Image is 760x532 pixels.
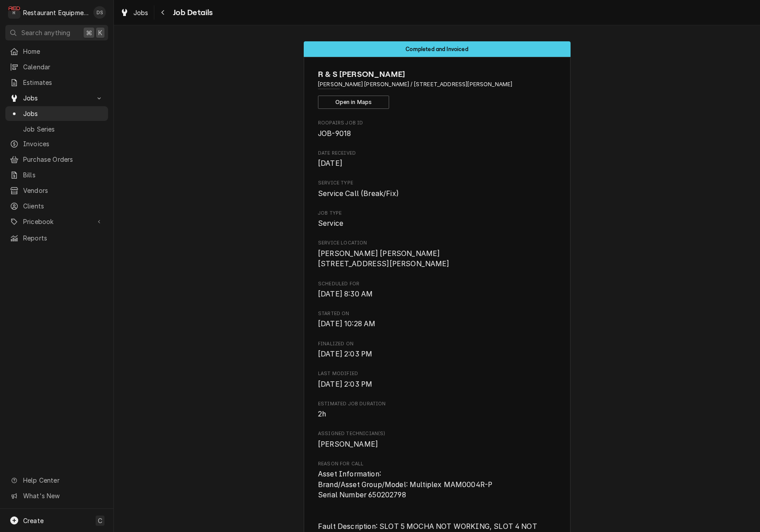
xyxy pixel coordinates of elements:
div: DS [93,6,106,19]
span: Service Type [318,180,556,187]
a: Go to Pricebook [5,214,108,229]
span: Started On [318,310,556,317]
div: Finalized On [318,340,556,360]
div: Client Information [318,68,556,109]
span: Home [23,47,104,56]
span: What's New [23,491,103,500]
span: Reports [23,233,104,243]
span: Service Location [318,240,556,247]
span: Purchase Orders [23,155,104,164]
a: Job Series [5,122,108,136]
span: Search anything [21,28,70,37]
span: Estimated Job Duration [318,400,556,408]
span: Estimated Job Duration [318,409,556,420]
span: Vendors [23,186,104,195]
span: Jobs [133,8,149,17]
span: Pricebook [23,217,90,226]
span: Service Location [318,248,556,269]
span: Started On [318,319,556,329]
span: [DATE] 2:03 PM [318,350,372,358]
a: Jobs [5,106,108,121]
a: Purchase Orders [5,152,108,167]
button: Search anything⌘K [5,25,108,40]
span: Service Call (Break/Fix) [318,189,399,198]
span: Help Center [23,476,103,485]
div: Derek Stewart's Avatar [93,6,106,19]
a: Go to Help Center [5,473,108,488]
span: Address [318,80,556,88]
a: Go to What's New [5,488,108,503]
span: [DATE] 10:28 AM [318,320,375,328]
span: Assigned Technician(s) [318,430,556,437]
span: Create [23,517,44,524]
span: Jobs [23,93,90,103]
span: Jobs [23,109,104,118]
div: Roopairs Job ID [318,120,556,139]
span: [DATE] [318,159,342,168]
span: Clients [23,201,104,211]
span: Estimates [23,78,104,87]
span: Job Type [318,218,556,229]
span: JOB-9018 [318,129,351,138]
span: Finalized On [318,349,556,360]
button: Open in Maps [318,96,389,109]
div: Service Location [318,240,556,269]
a: Jobs [117,5,152,20]
a: Clients [5,199,108,213]
div: Estimated Job Duration [318,400,556,420]
a: Go to Jobs [5,91,108,105]
a: Calendar [5,60,108,74]
span: [PERSON_NAME] [PERSON_NAME] [STREET_ADDRESS][PERSON_NAME] [318,249,450,268]
span: [PERSON_NAME] [318,440,378,448]
span: Job Type [318,210,556,217]
div: Scheduled For [318,280,556,300]
button: Navigate back [156,5,170,20]
span: Scheduled For [318,280,556,288]
a: Estimates [5,75,108,90]
span: Job Details [170,7,213,19]
div: Last Modified [318,370,556,389]
span: Assigned Technician(s) [318,439,556,450]
span: Invoices [23,139,104,148]
span: Service [318,219,343,228]
a: Home [5,44,108,59]
span: 2h [318,410,326,418]
span: K [98,28,102,37]
span: Date Received [318,150,556,157]
span: Last Modified [318,379,556,390]
span: Calendar [23,62,104,72]
span: Roopairs Job ID [318,128,556,139]
div: Started On [318,310,556,329]
div: Job Type [318,210,556,229]
span: Date Received [318,158,556,169]
span: Reason For Call [318,460,556,468]
div: Date Received [318,150,556,169]
div: Assigned Technician(s) [318,430,556,449]
span: Finalized On [318,340,556,348]
a: Bills [5,168,108,182]
span: Bills [23,170,104,180]
div: Status [304,41,571,57]
div: Restaurant Equipment Diagnostics [23,8,88,17]
a: Invoices [5,136,108,151]
span: C [98,516,102,525]
span: [DATE] 2:03 PM [318,380,372,388]
span: Scheduled For [318,289,556,300]
div: R [8,6,20,19]
span: ⌘ [86,28,92,37]
span: Last Modified [318,370,556,377]
a: Vendors [5,183,108,198]
span: Completed and Invoiced [406,46,468,52]
div: Service Type [318,180,556,199]
span: Name [318,68,556,80]
a: Reports [5,231,108,245]
span: Job Series [23,124,104,134]
span: Service Type [318,188,556,199]
span: [DATE] 8:30 AM [318,290,373,298]
div: Restaurant Equipment Diagnostics's Avatar [8,6,20,19]
span: Roopairs Job ID [318,120,556,127]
